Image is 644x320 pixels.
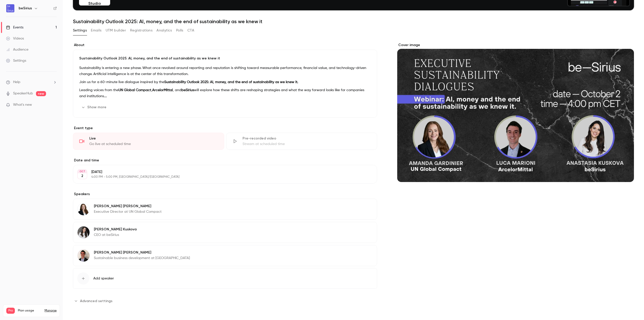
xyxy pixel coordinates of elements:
[91,26,101,34] button: Emails
[73,199,377,220] div: Amanda Gardiner[PERSON_NAME] [PERSON_NAME]Executive Director at UN Global Compact
[94,204,162,209] p: [PERSON_NAME] [PERSON_NAME]
[6,80,57,85] li: help-dropdown-opener
[73,297,115,305] button: Advanced settings
[6,36,24,41] div: Videos
[176,26,183,34] button: Polls
[397,43,634,48] label: Cover image
[94,232,137,237] p: CEO at beSirius
[73,18,634,24] h1: Sustainability Outlook 2025: AI, money, and the end of sustainability as we knew it
[77,250,90,262] img: Luca Marioni
[73,158,377,163] label: Date and time
[13,102,32,108] span: What's new
[94,256,190,261] p: Sustainable business development at [GEOGRAPHIC_DATA]
[94,209,162,214] p: Executive Director at UN Global Compact
[156,26,172,34] button: Analytics
[6,58,26,63] div: Settings
[243,136,371,141] div: Pre-recorded video
[89,141,218,147] div: Go live at scheduled time
[79,87,371,99] p: Leading voices from the , , and will explore how these shifts are reshaping strategies and what t...
[81,173,83,179] p: 2
[18,309,42,313] span: Plan usage
[106,26,126,34] button: UTM builder
[77,226,90,238] img: Anastasia Kuskova
[118,88,151,92] strong: UN Global Compact
[79,79,371,85] p: Join us for a 60-minute live dialogue inspired by the
[6,308,15,314] span: Pro
[78,170,87,173] div: OCT
[73,222,377,243] div: Anastasia Kuskova[PERSON_NAME] KuskovaCEO at beSirius
[89,136,218,141] div: Live
[79,56,371,61] p: Sustainability Outlook 2025: AI, money, and the end of sustainability as we knew it
[19,6,32,11] h6: beSirius
[152,88,173,92] strong: ArcelorMittal
[181,88,194,92] strong: beSirius
[45,309,57,313] a: Manage
[73,43,377,48] label: About
[91,175,350,179] p: 4:00 PM - 5:00 PM, [GEOGRAPHIC_DATA]/[GEOGRAPHIC_DATA]
[91,169,350,174] p: [DATE]
[73,126,377,131] p: Event type
[397,43,634,182] section: Cover image
[94,227,137,232] p: [PERSON_NAME] Kuskova
[130,26,152,34] button: Registrations
[6,25,23,30] div: Events
[13,91,33,96] a: SpeakerHub
[187,26,194,34] button: CTA
[13,80,20,85] span: Help
[164,80,298,84] strong: Sustainability Outlook 2025: AI, money, and the end of sustainability as we knew it.
[36,91,46,96] span: new
[6,47,28,52] div: Audience
[79,65,371,77] p: Sustainability is entering a new phase. What once revolved around reporting and reputation is shi...
[73,133,224,150] div: LiveGo live at scheduled time
[93,276,114,281] span: Add speaker
[80,298,112,304] span: Advanced settings
[73,297,377,305] section: Advanced settings
[226,133,377,150] div: Pre-recorded videoStream at scheduled time
[243,141,371,147] div: Stream at scheduled time
[73,268,377,289] button: Add speaker
[73,26,87,34] button: Settings
[79,103,109,111] button: Show more
[73,192,377,197] label: Speakers
[6,4,14,12] img: beSirius
[77,203,90,215] img: Amanda Gardiner
[94,250,190,255] p: [PERSON_NAME] [PERSON_NAME]
[73,245,377,266] div: Luca Marioni[PERSON_NAME] [PERSON_NAME]Sustainable business development at [GEOGRAPHIC_DATA]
